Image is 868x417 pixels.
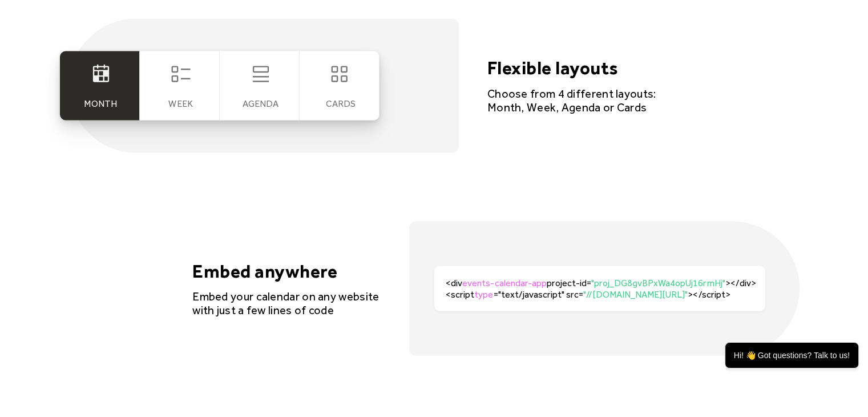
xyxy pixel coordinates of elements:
span: "proj_DG8gvBPxWa4opUj16rmHj" [591,278,725,288]
span: "//[DOMAIN_NAME][URL]" [583,289,688,300]
div: Month [84,98,117,109]
div: Choose from 4 different layouts: Month, Week, Agenda or Cards [487,87,659,114]
h4: Flexible layouts [487,57,659,79]
span: events-calendar-app [462,278,546,288]
div: Week [168,98,192,109]
span: type [474,289,493,300]
div: cards [325,98,355,109]
div: Agenda [243,98,278,109]
h4: Embed anywhere [192,260,381,282]
div: <div project-id= ></div><script ="text/javascript" src= ></script> [446,278,765,299]
div: Embed your calendar on any website with just a few lines of code [192,290,381,317]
